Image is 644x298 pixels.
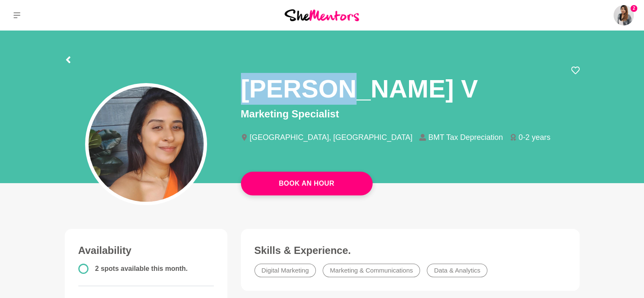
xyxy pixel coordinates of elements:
[285,9,359,21] img: She Mentors Logo
[241,172,373,195] button: Book An Hour
[241,73,478,105] h1: [PERSON_NAME] V
[241,106,580,122] p: Marketing Specialist
[95,265,188,272] span: 2 spots available this month.
[419,134,509,141] li: BMT Tax Depreciation
[78,244,214,257] h3: Availability
[510,134,557,141] li: 0-2 years
[614,5,634,25] a: Rebecca Bak2
[254,244,566,257] h3: Skills & Experience.
[241,134,420,141] li: [GEOGRAPHIC_DATA], [GEOGRAPHIC_DATA]
[614,5,634,25] img: Rebecca Bak
[630,5,637,12] span: 2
